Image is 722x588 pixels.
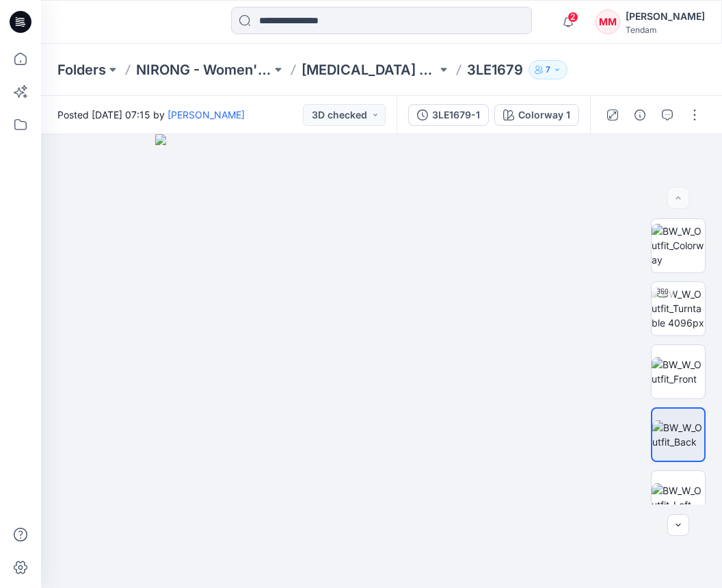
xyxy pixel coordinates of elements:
[467,60,523,79] p: 3LE1679
[652,483,705,512] img: BW_W_Outfit_Left
[57,107,245,122] span: Posted [DATE] 07:15 by
[629,104,651,126] button: Details
[626,25,705,35] div: Tendam
[408,104,489,126] button: 3LE1679-1
[652,420,704,449] img: BW_W_Outfit_Back
[596,10,620,34] div: MM
[494,104,579,126] button: Colorway 1
[155,134,609,588] img: eyJhbGciOiJIUzI1NiIsImtpZCI6IjAiLCJzbHQiOiJzZXMiLCJ0eXAiOiJKV1QifQ.eyJkYXRhIjp7InR5cGUiOiJzdG9yYW...
[432,107,480,123] div: 3LE1679-1
[302,60,437,79] a: [MEDICAL_DATA] 3rd ROUND
[168,109,245,120] a: [PERSON_NAME]
[546,62,550,77] p: 7
[136,60,271,79] a: NIRONG - Women'Secret
[529,60,567,79] button: 7
[652,287,705,330] img: BW_W_Outfit_Turntable 4096px
[518,107,570,123] div: Colorway 1
[652,224,705,267] img: BW_W_Outfit_Colorway
[57,60,106,79] a: Folders
[626,8,705,25] div: [PERSON_NAME]
[567,12,578,23] span: 2
[652,357,705,386] img: BW_W_Outfit_Front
